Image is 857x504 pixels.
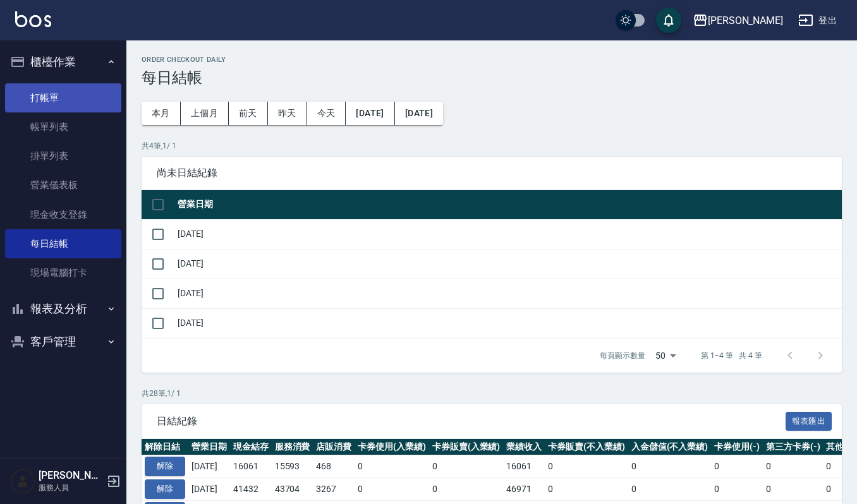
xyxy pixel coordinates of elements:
a: 報表匯出 [786,414,832,426]
th: 卡券販賣(入業績) [429,439,504,455]
p: 第 1–4 筆 共 4 筆 [701,350,762,361]
p: 共 28 筆, 1 / 1 [142,388,842,399]
td: 0 [545,478,628,501]
th: 業績收入 [503,439,545,455]
button: [DATE] [346,102,394,125]
td: 0 [429,455,504,478]
p: 服務人員 [39,482,103,493]
td: [DATE] [188,478,230,501]
td: 41432 [230,478,272,501]
img: Person [10,469,35,494]
td: [DATE] [174,219,842,249]
button: 登出 [793,9,842,32]
th: 營業日期 [174,190,842,220]
button: 今天 [307,102,346,125]
button: 報表匯出 [786,412,832,431]
h5: [PERSON_NAME] [39,469,103,482]
th: 卡券使用(-) [711,439,763,455]
td: [DATE] [174,249,842,279]
button: 前天 [229,102,268,125]
td: 0 [628,455,712,478]
td: 0 [355,478,429,501]
h2: Order checkout daily [142,56,842,64]
td: 0 [545,455,628,478]
td: [DATE] [174,279,842,308]
td: 0 [711,478,763,501]
td: 0 [429,478,504,501]
a: 每日結帳 [5,229,121,258]
td: 15593 [272,455,313,478]
th: 店販消費 [313,439,355,455]
td: 16061 [230,455,272,478]
td: 0 [628,478,712,501]
button: 本月 [142,102,181,125]
button: 報表及分析 [5,292,121,325]
button: 解除 [145,457,185,476]
a: 掛單列表 [5,141,121,171]
td: 0 [711,455,763,478]
div: [PERSON_NAME] [708,13,783,28]
td: 0 [763,478,824,501]
td: 16061 [503,455,545,478]
a: 打帳單 [5,83,121,112]
th: 服務消費 [272,439,313,455]
p: 共 4 筆, 1 / 1 [142,140,842,152]
th: 第三方卡券(-) [763,439,824,455]
td: 46971 [503,478,545,501]
button: 櫃檯作業 [5,45,121,78]
button: [DATE] [395,102,443,125]
td: [DATE] [188,455,230,478]
td: 0 [763,455,824,478]
a: 營業儀表板 [5,171,121,200]
td: 0 [355,455,429,478]
a: 現場電腦打卡 [5,258,121,287]
th: 現金結存 [230,439,272,455]
h3: 每日結帳 [142,69,842,87]
button: [PERSON_NAME] [688,8,788,33]
th: 入金儲值(不入業績) [628,439,712,455]
span: 日結紀錄 [157,415,786,428]
td: 468 [313,455,355,478]
th: 解除日結 [142,439,188,455]
th: 營業日期 [188,439,230,455]
td: [DATE] [174,308,842,338]
th: 卡券使用(入業績) [355,439,429,455]
td: 43704 [272,478,313,501]
button: save [656,8,681,33]
a: 帳單列表 [5,112,121,141]
button: 客戶管理 [5,325,121,358]
span: 尚未日結紀錄 [157,167,827,179]
th: 卡券販賣(不入業績) [545,439,628,455]
button: 昨天 [268,102,307,125]
div: 50 [650,339,681,373]
a: 現金收支登錄 [5,200,121,229]
button: 解除 [145,479,185,499]
img: Logo [15,11,51,27]
td: 3267 [313,478,355,501]
button: 上個月 [181,102,229,125]
p: 每頁顯示數量 [600,350,645,361]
